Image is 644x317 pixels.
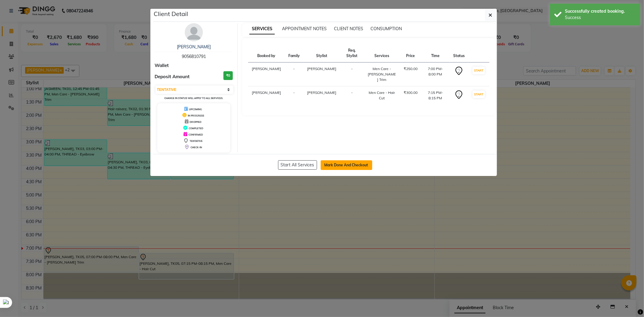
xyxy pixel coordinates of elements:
div: ₹300.00 [404,90,418,95]
span: CONSUMPTION [370,26,402,31]
small: Change in status will apply to all services. [164,97,223,100]
th: Family [285,44,303,62]
span: CHECK-IN [191,146,202,149]
span: APPOINTMENT NOTES [282,26,327,31]
th: Services [364,44,400,62]
img: avatar [185,23,203,41]
button: Start All Services [278,160,317,170]
span: SERVICES [249,24,275,34]
td: - [285,86,303,105]
button: Mark Done And Checkout [321,160,372,170]
span: CLIENT NOTES [334,26,363,31]
div: Success [565,14,636,21]
span: IN PROGRESS [188,114,204,117]
span: COMPLETED [189,127,203,130]
span: 9056810791 [182,54,206,59]
span: Deposit Amount [155,73,190,80]
span: UPCOMING [189,108,202,111]
td: 7:15 PM-8:15 PM [421,86,450,105]
th: Time [421,44,450,62]
span: Wallet [155,62,169,69]
div: Men Care - [PERSON_NAME] Trim [367,66,396,82]
h5: Client Detail [154,9,188,18]
span: CONFIRMED [188,133,203,136]
th: Price [400,44,421,62]
a: [PERSON_NAME] [177,44,211,50]
th: Req. Stylist [340,44,364,62]
div: Successfully created booking. [565,8,636,14]
span: [PERSON_NAME] [307,90,336,95]
div: Men Care - Hair Cut [367,90,396,101]
button: START [473,67,485,74]
td: 7:00 PM-8:00 PM [421,62,450,86]
td: - [340,62,364,86]
th: Booked by [248,44,285,62]
button: START [473,91,485,98]
td: [PERSON_NAME] [248,62,285,86]
td: - [285,62,303,86]
th: Stylist [303,44,340,62]
span: [PERSON_NAME] [307,66,336,71]
div: ₹250.00 [404,66,418,72]
span: DROPPED [190,120,201,123]
td: - [340,86,364,105]
th: Status [450,44,468,62]
span: TENTATIVE [190,139,203,142]
td: [PERSON_NAME] [248,86,285,105]
h3: ₹0 [223,71,233,80]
